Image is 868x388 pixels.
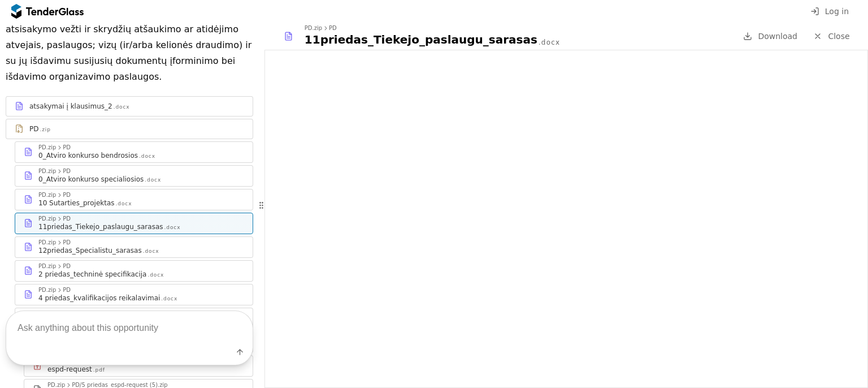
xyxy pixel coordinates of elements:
[38,169,56,174] div: PD.zip
[38,287,56,293] div: PD.zip
[116,200,132,208] div: .docx
[15,213,253,234] a: PD.zipPD11priedas_Tiekejo_paslaugu_sarasas.docx
[740,29,801,44] a: Download
[329,25,337,31] div: PD
[38,264,56,269] div: PD.zip
[38,145,56,150] div: PD.zip
[15,189,253,210] a: PD.zipPD10 Sutarties_projektas.docx
[15,141,253,163] a: PD.zipPD0_Atviro konkurso bendrosios.docx
[63,192,71,198] div: PD
[147,271,164,279] div: .docx
[40,126,50,133] div: .zip
[15,284,253,305] a: PD.zipPD4 priedas_kvalifikacijos reikalavimai.docx
[825,7,849,16] span: Log in
[38,192,56,198] div: PD.zip
[29,124,38,133] div: PD
[38,246,142,255] div: 12priedas_Specialistu_sarasas
[38,240,56,245] div: PD.zip
[63,287,71,293] div: PD
[6,119,253,139] a: PD.zip
[63,240,71,245] div: PD
[63,264,71,269] div: PD
[38,199,115,208] div: 10 Sutarties_projektas
[38,175,144,184] div: 0_Atviro konkurso specialiosios
[15,260,253,282] a: PD.zipPD2 priedas_techninė specifikacija.docx
[38,151,138,160] div: 0_Atviro konkurso bendrosios
[38,270,146,279] div: 2 priedas_techninė specifikacija
[114,104,130,111] div: .docx
[305,32,537,48] div: 11priedas_Tiekejo_paslaugu_sarasas
[164,224,181,231] div: .docx
[15,165,253,187] a: PD.zipPD0_Atviro konkurso specialiosios.docx
[29,102,112,111] div: atsakymai į klausimus_2
[305,25,322,31] div: PD.zip
[38,222,163,231] div: 11priedas_Tiekejo_paslaugu_sarasas
[38,216,56,222] div: PD.zip
[143,248,159,255] div: .docx
[758,32,797,41] span: Download
[6,96,253,117] a: atsakymai į klausimus_2.docx
[145,176,161,184] div: .docx
[828,32,849,41] span: Close
[539,38,560,48] div: .docx
[63,145,71,150] div: PD
[807,5,852,19] button: Log in
[63,216,71,222] div: PD
[806,29,857,44] a: Close
[139,153,155,160] div: .docx
[63,169,71,174] div: PD
[15,236,253,258] a: PD.zipPD12priedas_Specialistu_sarasas.docx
